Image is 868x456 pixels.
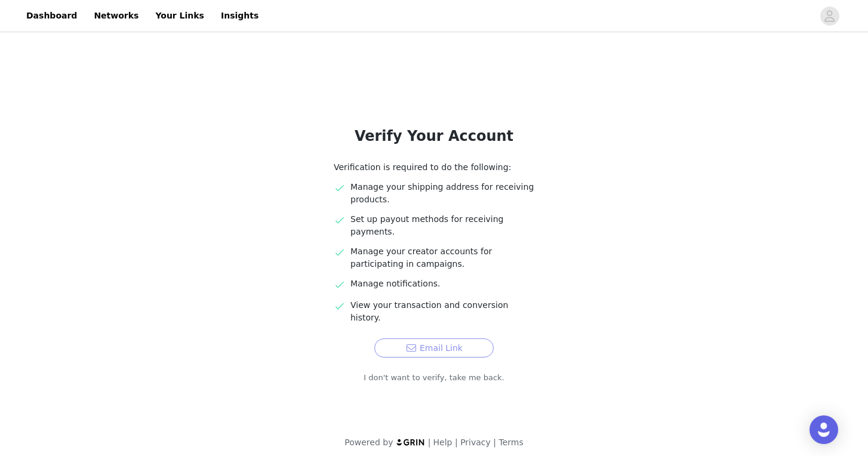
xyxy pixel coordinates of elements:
[455,437,458,447] span: |
[350,213,534,238] p: Set up payout methods for receiving payments.
[350,245,534,270] p: Manage your creator accounts for participating in campaigns.
[396,438,426,446] img: logo
[350,181,534,206] p: Manage your shipping address for receiving products.
[374,338,494,358] button: Email Link
[350,278,534,290] p: Manage notifications.
[214,2,266,29] a: Insights
[428,437,431,447] span: |
[460,437,491,447] a: Privacy
[498,437,523,447] a: Terms
[87,2,146,29] a: Networks
[334,161,534,174] p: Verification is required to do the following:
[433,437,453,447] a: Help
[809,415,838,444] div: Open Intercom Messenger
[19,2,84,29] a: Dashboard
[350,299,534,324] p: View your transaction and conversion history.
[364,372,504,384] a: I don't want to verify, take me back.
[344,437,393,447] span: Powered by
[493,437,496,447] span: |
[824,7,835,26] div: avatar
[148,2,211,29] a: Your Links
[305,125,563,147] h1: Verify Your Account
